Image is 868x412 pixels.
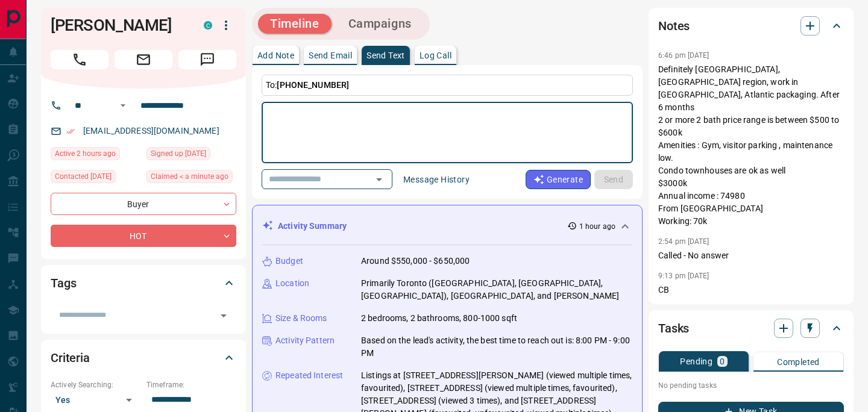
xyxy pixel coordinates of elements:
p: To: [262,75,633,96]
button: Open [215,307,232,324]
p: Add Note [257,51,294,60]
p: Actively Searching: [51,379,140,390]
p: 1 hour ago [579,221,615,232]
button: Open [116,98,130,113]
h1: [PERSON_NAME] [51,16,186,35]
span: [PHONE_NUMBER] [277,80,349,90]
p: Activity Summary [278,220,347,233]
a: [EMAIL_ADDRESS][DOMAIN_NAME] [83,126,219,136]
h2: Tasks [658,319,689,338]
p: Send Text [366,51,405,60]
p: 0 [720,357,725,366]
button: Generate [526,170,591,189]
p: Called - No answer [658,249,844,262]
span: Message [178,50,236,69]
h2: Notes [658,16,690,36]
span: Call [51,50,108,69]
div: Tue Oct 14 2025 [146,170,236,187]
button: Campaigns [336,14,424,34]
p: Around $550,000 - $650,000 [361,255,470,267]
p: Pending [680,357,712,366]
div: Notes [658,11,844,40]
p: Definitely [GEOGRAPHIC_DATA], [GEOGRAPHIC_DATA] region, work in [GEOGRAPHIC_DATA], Atlantic packa... [658,63,844,228]
p: CB [658,284,844,296]
p: 6:46 pm [DATE] [658,51,709,60]
div: Activity Summary1 hour ago [262,215,632,237]
p: Based on the lead's activity, the best time to reach out is: 8:00 PM - 9:00 PM [361,334,632,360]
div: condos.ca [204,21,212,30]
div: Criteria [51,343,236,372]
p: Primarily Toronto ([GEOGRAPHIC_DATA], [GEOGRAPHIC_DATA], [GEOGRAPHIC_DATA]), [GEOGRAPHIC_DATA], a... [361,277,632,302]
div: Tasks [658,314,844,343]
span: Signed up [DATE] [151,148,206,160]
span: Claimed < a minute ago [151,170,228,183]
p: No pending tasks [658,376,844,395]
p: Repeated Interest [275,369,343,382]
span: Active 2 hours ago [55,148,116,160]
div: Tags [51,269,236,298]
button: Timeline [258,14,332,34]
button: Message History [396,170,477,189]
h2: Tags [51,273,76,293]
p: 2 bedrooms, 2 bathrooms, 800-1000 sqft [361,312,517,325]
span: Contacted [DATE] [55,170,112,183]
button: Open [371,171,388,188]
p: 9:13 pm [DATE] [658,272,709,280]
p: Budget [275,255,303,267]
div: Tue Sep 30 2025 [146,147,236,164]
div: Yes [51,390,140,410]
div: Buyer [51,193,236,215]
h2: Criteria [51,348,90,367]
p: Timeframe: [146,379,236,390]
p: Send Email [309,51,352,60]
div: Fri Oct 03 2025 [51,170,140,187]
div: Tue Oct 14 2025 [51,147,140,164]
p: Log Call [420,51,451,60]
p: 2:54 pm [DATE] [658,237,709,246]
p: Activity Pattern [275,334,335,347]
div: HOT [51,225,236,247]
p: Size & Rooms [275,312,327,325]
svg: Email Verified [66,127,75,136]
span: Email [115,50,172,69]
p: Location [275,277,309,290]
p: Completed [777,358,820,366]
